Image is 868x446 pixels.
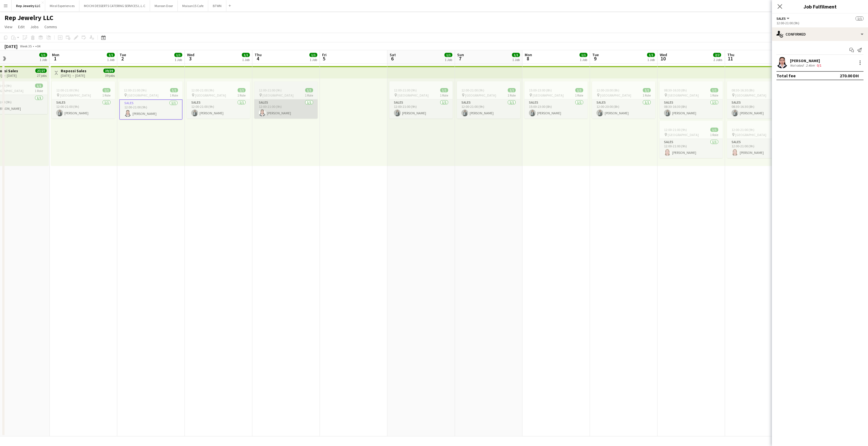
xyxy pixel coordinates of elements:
[580,58,587,62] div: 1 Job
[254,99,318,119] app-card-role: Sales1/112:00-21:00 (9h)[PERSON_NAME]
[710,128,718,132] span: 1/1
[710,93,718,97] span: 1 Role
[790,58,823,63] div: [PERSON_NAME]
[103,88,110,92] span: 1/1
[150,0,178,11] button: Maroon Door
[259,88,282,92] span: 12:00-21:00 (9h)
[664,128,687,132] span: 12:00-21:00 (9h)
[119,81,183,120] div: 12:00-21:00 (9h)1/1 [GEOGRAPHIC_DATA]1 RoleSales1/112:00-21:00 (9h)[PERSON_NAME]
[178,0,208,11] button: Maisan15 Cafe
[51,55,59,62] span: 1
[727,81,790,119] div: 08:30-16:30 (8h)1/1 [GEOGRAPHIC_DATA]1 RoleSales1/108:30-16:30 (8h)[PERSON_NAME]
[309,53,317,57] span: 1/1
[242,53,250,57] span: 1/1
[580,53,587,57] span: 1/1
[187,99,250,119] app-card-role: Sales1/112:00-21:00 (9h)[PERSON_NAME]
[664,88,687,92] span: 08:30-16:30 (8h)
[713,53,721,57] span: 2/2
[5,14,53,22] h1: Rep Jewelry LLC
[255,52,262,57] span: Thu
[507,93,516,97] span: 1 Role
[119,55,126,62] span: 2
[16,23,27,30] a: Edit
[322,52,327,57] span: Fri
[237,93,246,97] span: 1 Role
[457,81,520,119] app-job-card: 12:00-21:00 (9h)1/1 [GEOGRAPHIC_DATA]1 RoleSales1/112:00-21:00 (9h)[PERSON_NAME]
[35,89,43,93] span: 1 Role
[659,81,723,119] app-job-card: 08:30-16:30 (8h)1/1 [GEOGRAPHIC_DATA]1 RoleSales1/108:30-16:30 (8h)[PERSON_NAME]
[254,81,318,119] app-job-card: 12:00-21:00 (9h)1/1 [GEOGRAPHIC_DATA]1 RoleSales1/112:00-21:00 (9h)[PERSON_NAME]
[524,81,588,119] app-job-card: 15:00-23:00 (8h)1/1 [GEOGRAPHIC_DATA]1 RoleSales1/115:00-23:00 (8h)[PERSON_NAME]
[37,73,47,78] div: 27 jobs
[776,16,786,21] span: Sales
[103,69,115,73] span: 39/39
[659,121,723,158] app-job-card: 12:00-21:00 (9h)1/1 [GEOGRAPHIC_DATA]1 RoleSales1/112:00-21:00 (9h)[PERSON_NAME]
[120,52,126,57] span: Tue
[60,93,91,97] span: [GEOGRAPHIC_DATA]
[710,133,718,137] span: 1 Role
[529,88,552,92] span: 15:00-23:00 (8h)
[457,99,520,119] app-card-role: Sales1/112:00-21:00 (9h)[PERSON_NAME]
[592,52,599,57] span: Tue
[305,88,313,92] span: 1/1
[187,52,194,57] span: Wed
[727,99,790,119] app-card-role: Sales1/108:30-16:30 (8h)[PERSON_NAME]
[12,0,45,11] button: Rep Jewelry LLC
[208,0,226,11] button: BTWN
[440,88,448,92] span: 1/1
[776,16,790,21] button: Sales
[575,88,583,92] span: 1/1
[390,52,396,57] span: Sat
[805,63,816,67] div: 2.4km
[660,52,667,57] span: Wed
[790,63,805,67] div: Not rated
[127,93,159,97] span: [GEOGRAPHIC_DATA]
[79,0,150,11] button: MOCHI DESSERTS CATERING SERVICES L.L.C
[713,58,722,62] div: 2 Jobs
[776,21,863,25] div: 12:00-21:00 (9h)
[254,55,262,62] span: 4
[28,23,41,30] a: Jobs
[735,133,766,137] span: [GEOGRAPHIC_DATA]
[512,53,520,57] span: 1/1
[727,139,790,158] app-card-role: Sales1/112:00-21:00 (9h)[PERSON_NAME]
[444,53,452,57] span: 1/1
[5,43,18,49] div: [DATE]
[105,73,115,78] div: 39 jobs
[242,58,249,62] div: 1 Job
[56,88,79,92] span: 12:00-21:00 (9h)
[52,52,59,57] span: Mon
[508,88,516,92] span: 1/1
[592,99,655,119] app-card-role: Sales1/112:00-20:00 (8h)[PERSON_NAME]
[389,81,453,119] app-job-card: 12:00-21:00 (9h)1/1 [GEOGRAPHIC_DATA]1 RoleSales1/112:00-21:00 (9h)[PERSON_NAME]
[35,84,43,88] span: 1/1
[102,93,110,97] span: 1 Role
[389,99,453,119] app-card-role: Sales1/112:00-21:00 (9h)[PERSON_NAME]
[186,55,194,62] span: 3
[187,81,250,119] app-job-card: 12:00-21:00 (9h)1/1 [GEOGRAPHIC_DATA]1 RoleSales1/112:00-21:00 (9h)[PERSON_NAME]
[30,24,39,29] span: Jobs
[45,0,79,11] button: Miral Experiences
[119,99,183,120] app-card-role: Sales1/112:00-21:00 (9h)[PERSON_NAME]
[170,88,178,92] span: 1/1
[35,69,47,73] span: 27/27
[647,58,655,62] div: 1 Job
[389,55,396,62] span: 6
[732,128,754,132] span: 12:00-21:00 (9h)
[170,93,178,97] span: 1 Role
[305,93,313,97] span: 1 Role
[174,53,182,57] span: 1/1
[40,58,47,62] div: 1 Job
[592,81,655,119] div: 12:00-20:00 (8h)1/1 [GEOGRAPHIC_DATA]1 RoleSales1/112:00-20:00 (8h)[PERSON_NAME]
[5,24,12,29] span: View
[727,121,790,158] app-job-card: 12:00-21:00 (9h)1/1 [GEOGRAPHIC_DATA]1 RoleSales1/112:00-21:00 (9h)[PERSON_NAME]
[668,133,699,137] span: [GEOGRAPHIC_DATA]
[398,93,429,97] span: [GEOGRAPHIC_DATA]
[42,23,59,30] a: Comms
[840,73,859,78] div: 270.00 DH
[124,88,147,92] span: 12:00-21:00 (9h)
[524,99,588,119] app-card-role: Sales1/115:00-23:00 (8h)[PERSON_NAME]
[668,93,699,97] span: [GEOGRAPHIC_DATA]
